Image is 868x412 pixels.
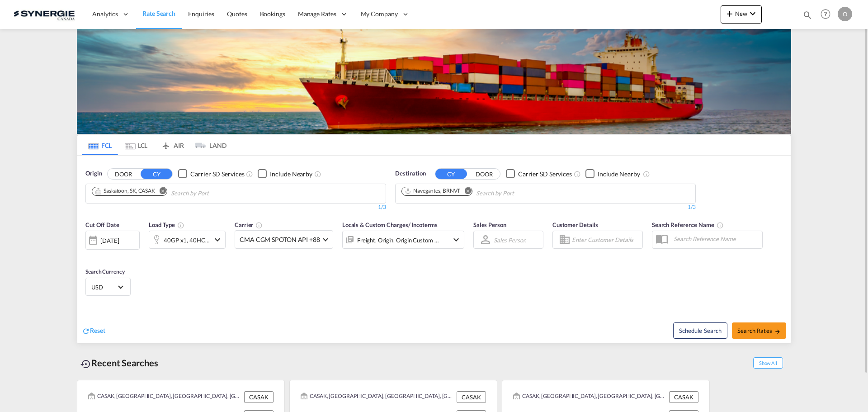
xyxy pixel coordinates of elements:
span: Enquiries [188,10,214,18]
button: Remove [458,187,472,196]
div: 1/3 [85,204,386,211]
div: CASAK, Saskatoon, SK, Canada, North America, Americas [88,391,242,403]
md-icon: icon-refresh [82,327,90,335]
div: CASAK [669,391,698,403]
md-icon: icon-magnify [802,10,812,20]
md-icon: The selected Trucker/Carrierwill be displayed in the rate results If the rates are from another f... [255,222,263,229]
md-datepicker: Select [85,249,92,261]
div: 1/3 [395,204,696,211]
md-icon: Unchecked: Search for CY (Container Yard) services for all selected carriers.Checked : Search for... [246,170,253,178]
span: Search Rates [737,327,781,334]
div: icon-refreshReset [82,326,105,336]
div: Help [818,6,838,23]
img: 1f56c880d42311ef80fc7dca854c8e59.png [14,4,75,24]
md-icon: icon-chevron-down [747,8,758,19]
span: USD [91,283,117,291]
div: Recent Searches [77,353,162,373]
div: Saskatoon, SK, CASAK [95,187,155,195]
span: Quotes [227,10,247,18]
div: [DATE] [85,231,140,250]
md-chips-wrap: Chips container. Use arrow keys to select chips. [400,184,566,201]
md-chips-wrap: Chips container. Use arrow keys to select chips. [90,184,260,201]
button: DOOR [468,169,500,179]
span: CMA CGM SPOTON API +88 [240,235,320,244]
md-tab-item: FCL [82,135,118,155]
md-pagination-wrapper: Use the left and right arrow keys to navigate between tabs [82,135,226,155]
div: Freight Origin Origin Custom Destination Destination Custom Factory Stuffingicon-chevron-down [342,231,464,249]
span: My Company [361,9,398,19]
md-icon: Unchecked: Ignores neighbouring ports when fetching rates.Checked : Includes neighbouring ports w... [314,170,321,178]
div: CASAK [244,391,274,403]
div: 40GP x1 40HC x1 [164,234,210,246]
span: New [724,10,758,17]
md-icon: Unchecked: Search for CY (Container Yard) services for all selected carriers.Checked : Search for... [574,170,581,178]
md-icon: icon-plus 400-fg [724,8,735,19]
md-checkbox: Checkbox No Ink [506,169,572,179]
md-icon: Unchecked: Ignores neighbouring ports when fetching rates.Checked : Includes neighbouring ports w... [643,170,650,178]
span: Origin [85,169,102,178]
span: Cut Off Date [85,221,119,228]
md-tab-item: LCL [118,135,154,155]
input: Chips input. [476,186,562,201]
button: Search Ratesicon-arrow-right [732,322,786,339]
button: CY [435,169,467,179]
md-icon: icon-chevron-down [451,234,462,245]
div: Carrier SD Services [190,170,244,179]
span: Customer Details [552,221,598,228]
div: OriginDOOR CY Checkbox No InkUnchecked: Search for CY (Container Yard) services for all selected ... [77,156,791,343]
span: Search Currency [85,268,125,275]
div: Include Nearby [598,170,640,179]
div: Press delete to remove this chip. [405,187,462,195]
span: Load Type [149,221,184,228]
div: 40GP x1 40HC x1icon-chevron-down [149,231,226,249]
span: Bookings [260,10,285,18]
input: Enter Customer Details [572,233,640,246]
div: Include Nearby [270,170,312,179]
md-icon: icon-information-outline [177,222,184,229]
div: [DATE] [100,237,119,245]
div: CASAK, Saskatoon, SK, Canada, North America, Americas [301,391,454,403]
input: Chips input. [171,186,257,201]
span: Manage Rates [298,9,336,19]
span: Help [818,6,833,22]
span: Carrier [235,221,263,228]
md-icon: Your search will be saved by the below given name [717,222,724,229]
md-select: Select Currency: $ USDUnited States Dollar [90,280,126,294]
span: Sales Person [473,221,506,228]
div: CASAK [457,391,486,403]
span: Show All [753,357,783,369]
button: icon-plus 400-fgNewicon-chevron-down [721,5,762,24]
input: Search Reference Name [669,232,762,246]
div: Freight Origin Origin Custom Destination Destination Custom Factory Stuffing [357,234,439,246]
div: icon-magnify [802,10,812,24]
md-icon: icon-airplane [160,140,171,147]
md-checkbox: Checkbox No Ink [178,169,244,179]
md-checkbox: Checkbox No Ink [258,169,312,179]
div: O [838,7,852,21]
md-icon: icon-chevron-down [212,234,223,245]
md-tab-item: LAND [190,135,226,155]
img: LCL+%26+FCL+BACKGROUND.png [77,29,791,134]
md-icon: icon-backup-restore [80,359,91,369]
button: Remove [153,187,167,196]
button: Note: By default Schedule search will only considerorigin ports, destination ports and cut off da... [673,322,727,339]
div: CASAK, Saskatoon, SK, Canada, North America, Americas [513,391,667,403]
md-select: Sales Person [493,233,527,246]
span: Rate Search [142,9,175,17]
span: Analytics [92,9,118,19]
span: / Incoterms [408,221,438,228]
md-checkbox: Checkbox No Ink [585,169,640,179]
span: Search Reference Name [652,221,724,228]
md-tab-item: AIR [154,135,190,155]
div: Carrier SD Services [518,170,572,179]
md-icon: icon-arrow-right [774,328,781,335]
span: Locals & Custom Charges [342,221,438,228]
span: Destination [395,169,426,178]
div: Navegantes, BRNVT [405,187,460,195]
span: Reset [90,327,105,334]
div: Press delete to remove this chip. [95,187,157,195]
button: CY [141,169,172,179]
button: DOOR [108,169,139,179]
